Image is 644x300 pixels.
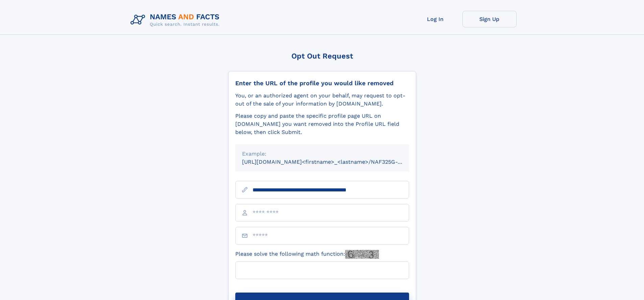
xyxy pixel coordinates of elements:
div: Opt Out Request [228,52,416,60]
img: Logo Names and Facts [128,11,225,29]
small: [URL][DOMAIN_NAME]<firstname>_<lastname>/NAF325G-xxxxxxxx [242,159,422,165]
div: Enter the URL of the profile you would like removed [235,79,409,87]
label: Please solve the following math function: [235,250,379,259]
a: Sign Up [462,11,517,27]
div: You, or an authorized agent on your behalf, may request to opt-out of the sale of your informatio... [235,92,409,108]
div: Example: [242,150,402,158]
a: Log In [408,11,462,27]
div: Please copy and paste the specific profile page URL on [DOMAIN_NAME] you want removed into the Pr... [235,112,409,136]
